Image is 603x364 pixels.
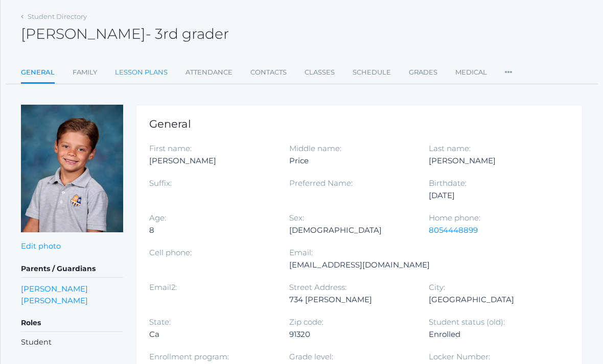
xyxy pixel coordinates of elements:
[429,225,478,235] a: 8054448899
[429,143,471,153] label: Last name:
[21,314,123,332] h5: Roles
[21,337,123,348] li: Student
[289,259,430,271] div: [EMAIL_ADDRESS][DOMAIN_NAME]
[409,62,437,83] a: Grades
[455,62,487,83] a: Medical
[146,25,229,42] span: - 3rd grader
[289,328,414,341] div: 91320
[429,155,553,167] div: [PERSON_NAME]
[289,224,414,236] div: [DEMOGRAPHIC_DATA]
[429,328,553,341] div: Enrolled
[289,178,353,188] label: Preferred Name:
[289,282,346,292] label: Street Address:
[149,143,192,153] label: First name:
[149,155,274,167] div: [PERSON_NAME]
[429,178,467,188] label: Birthdate:
[289,155,414,167] div: Price
[429,282,445,292] label: City:
[149,118,569,130] h1: General
[429,189,553,202] div: [DATE]
[353,62,391,83] a: Schedule
[21,241,61,251] a: Edit photo
[429,294,553,306] div: [GEOGRAPHIC_DATA]
[21,105,123,232] img: Nash Dickey
[305,62,335,83] a: Classes
[149,213,166,223] label: Age:
[149,352,229,361] label: Enrollment program:
[289,317,323,327] label: Zip code:
[289,294,414,306] div: 734 [PERSON_NAME]
[21,26,229,42] h2: [PERSON_NAME]
[149,248,192,257] label: Cell phone:
[21,295,88,306] a: [PERSON_NAME]
[289,143,341,153] label: Middle name:
[429,213,480,223] label: Home phone:
[289,213,304,223] label: Sex:
[149,317,171,327] label: State:
[115,62,168,83] a: Lesson Plans
[429,317,505,327] label: Student status (old):
[21,260,123,278] h5: Parents / Guardians
[73,62,97,83] a: Family
[149,178,172,188] label: Suffix:
[149,282,177,292] label: Email2:
[185,62,233,83] a: Attendance
[289,248,313,257] label: Email:
[250,62,287,83] a: Contacts
[28,12,87,20] a: Student Directory
[429,352,490,361] label: Locker Number:
[21,283,88,295] a: [PERSON_NAME]
[289,352,333,361] label: Grade level:
[149,224,274,236] div: 8
[21,62,55,84] a: General
[149,328,274,341] div: Ca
